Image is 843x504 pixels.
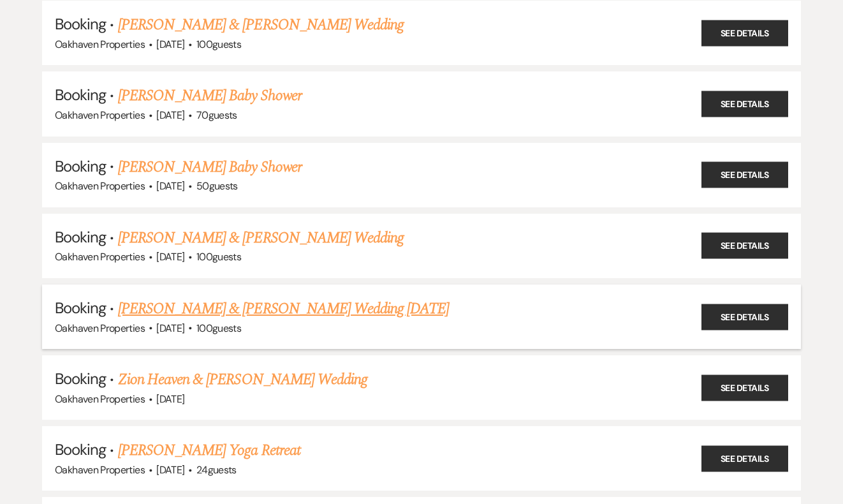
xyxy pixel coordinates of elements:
span: Oakhaven Properties [55,392,145,406]
span: Oakhaven Properties [55,108,145,122]
a: See Details [701,304,788,330]
span: 24 guests [196,463,237,477]
span: Oakhaven Properties [55,250,145,263]
span: Oakhaven Properties [55,179,145,193]
span: [DATE] [156,463,184,477]
span: Booking [55,227,106,247]
span: Oakhaven Properties [55,38,145,51]
a: [PERSON_NAME] Yoga Retreat [118,439,300,462]
a: [PERSON_NAME] & [PERSON_NAME] Wedding [118,13,404,36]
span: Oakhaven Properties [55,322,145,335]
span: [DATE] [156,250,184,263]
a: See Details [701,374,788,401]
span: Booking [55,85,106,105]
span: Booking [55,369,106,389]
a: See Details [701,233,788,259]
span: 100 guests [196,322,241,335]
a: See Details [701,20,788,46]
a: [PERSON_NAME] Baby Shower [118,84,302,107]
a: [PERSON_NAME] & [PERSON_NAME] Wedding [DATE] [118,297,450,320]
span: 100 guests [196,38,241,51]
a: [PERSON_NAME] Baby Shower [118,156,302,179]
a: See Details [701,445,788,471]
span: [DATE] [156,322,184,335]
span: 70 guests [196,108,237,122]
a: See Details [701,91,788,117]
span: 50 guests [196,179,238,193]
span: [DATE] [156,179,184,193]
span: Booking [55,156,106,176]
span: Booking [55,440,106,459]
span: 100 guests [196,250,241,263]
span: Booking [55,14,106,34]
a: See Details [701,162,788,188]
a: [PERSON_NAME] & [PERSON_NAME] Wedding [118,226,404,249]
span: [DATE] [156,392,184,406]
span: [DATE] [156,38,184,51]
a: Zion Heaven & [PERSON_NAME] Wedding [118,368,367,391]
span: Booking [55,298,106,318]
span: [DATE] [156,108,184,122]
span: Oakhaven Properties [55,463,145,477]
